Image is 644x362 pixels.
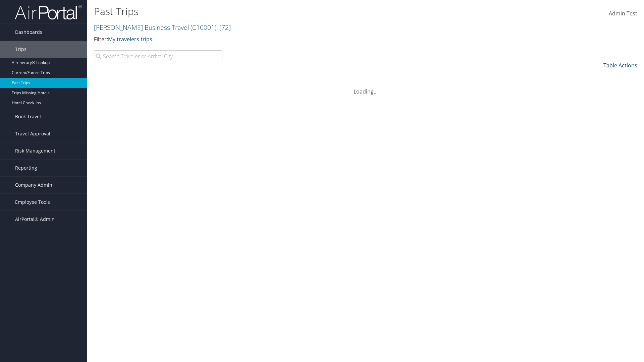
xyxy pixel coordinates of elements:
span: Book Travel [15,108,41,125]
a: My travelers trips [108,36,152,43]
div: Loading... [94,79,637,96]
span: , [ 72 ] [216,23,231,32]
span: Company Admin [15,177,52,193]
span: AirPortal® Admin [15,211,55,228]
input: Search Traveler or Arrival City [94,50,222,62]
a: Table Actions [603,62,637,69]
span: Dashboards [15,24,42,41]
span: Admin Test [609,10,637,17]
p: Filter: [94,35,456,44]
h1: Past Trips [94,4,456,18]
img: airportal-logo.png [15,4,82,20]
span: Employee Tools [15,194,50,210]
a: [PERSON_NAME] Business Travel [94,23,231,32]
span: ( C10001 ) [191,23,216,32]
span: Trips [15,41,26,58]
a: Admin Test [609,3,637,24]
span: Travel Approval [15,125,50,142]
span: Reporting [15,160,37,176]
span: Risk Management [15,142,55,159]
